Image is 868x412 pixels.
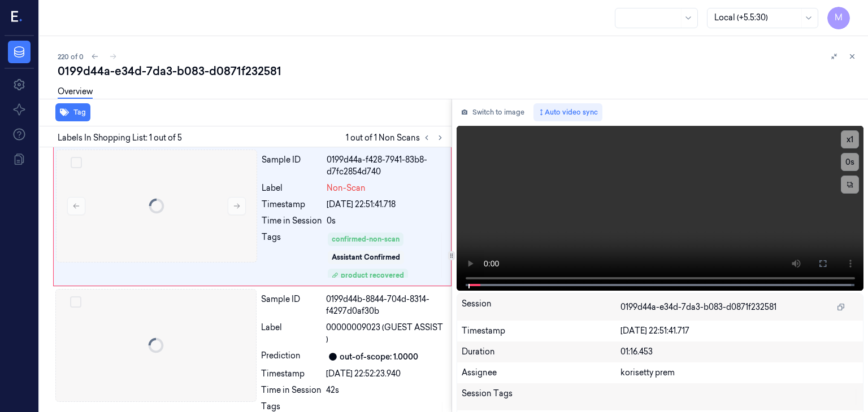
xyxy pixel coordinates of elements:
span: Labels In Shopping List: 1 out of 5 [58,132,182,144]
div: Sample ID [261,293,322,317]
div: Tags [262,231,322,279]
div: Time in Session [261,384,322,396]
div: Assistant Confirmed [332,252,400,262]
div: Timestamp [462,325,620,337]
button: x1 [841,130,859,148]
span: Non-Scan [327,182,366,194]
div: 0199d44a-f428-7941-83b8-d7fc2854d740 [327,154,444,178]
div: product recovered [332,270,404,280]
span: 220 of 0 [58,52,84,62]
button: 0s [841,153,859,171]
div: Timestamp [261,368,322,380]
div: [DATE] 22:51:41.718 [327,199,444,211]
div: Label [262,182,322,194]
div: Duration [462,346,620,358]
button: M [827,7,850,29]
button: Switch to image [457,103,529,121]
button: Select row [70,296,81,308]
div: Assignee [462,367,620,379]
div: Timestamp [262,199,322,211]
div: Prediction [261,350,322,363]
div: [DATE] 22:52:23.940 [326,368,445,380]
div: korisetty prem [620,367,859,379]
div: 0199d44b-8844-704d-8314-f4297d0af30b [326,293,445,317]
button: Tag [55,103,90,121]
span: 00000009023 (GUEST ASSIST ) [326,322,445,345]
button: Auto video sync [533,103,602,121]
div: [DATE] 22:51:41.717 [620,325,859,337]
span: 1 out of 1 Non Scans [346,131,447,144]
button: Select row [71,157,82,168]
div: out-of-scope: 1.0000 [340,351,418,363]
a: Overview [58,86,93,99]
div: Sample ID [262,154,322,178]
div: Session Tags [462,388,620,406]
div: confirmed-non-scan [332,234,400,244]
div: 01:16.453 [620,346,859,358]
div: 42s [326,384,445,396]
div: Label [261,322,322,345]
div: Time in Session [262,215,322,227]
div: Session [462,298,620,316]
div: 0s [327,215,444,227]
span: 0199d44a-e34d-7da3-b083-d0871f232581 [620,301,776,313]
div: 0199d44a-e34d-7da3-b083-d0871f232581 [58,63,859,79]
